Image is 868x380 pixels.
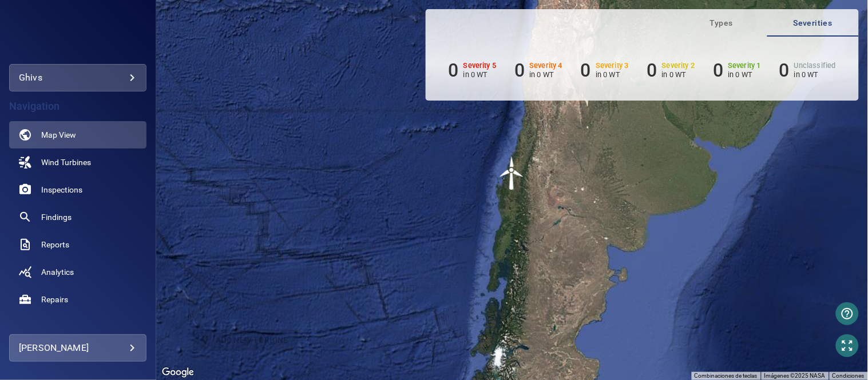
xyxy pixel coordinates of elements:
[794,62,836,70] h6: Unclassified
[662,62,695,70] h6: Severity 2
[713,59,761,81] li: Severity 1
[495,156,529,190] img: windFarmIcon.svg
[41,129,76,141] span: Map View
[449,59,497,81] li: Severity 5
[159,365,197,380] img: Google
[9,64,146,91] div: ghivs
[794,70,836,79] p: in 0 WT
[695,372,758,380] button: Combinaciones de teclas
[774,16,852,30] span: Severities
[463,62,497,70] h6: Severity 5
[779,59,836,81] li: Severity Unclassified
[9,286,146,313] a: repairs noActive
[9,176,146,203] a: inspections noActive
[159,365,197,380] a: Abrir esta área en Google Maps (se abre en una ventana nueva)
[764,373,826,379] span: Imágenes ©2025 NASA
[713,59,723,81] h6: 0
[596,70,629,79] p: in 0 WT
[9,101,146,112] h4: Navigation
[19,339,137,357] div: [PERSON_NAME]
[833,373,865,379] a: Condiciones (se abre en una nueva pestaña)
[647,59,657,81] h6: 0
[41,157,91,168] span: Wind Turbines
[728,70,762,79] p: in 0 WT
[647,59,695,81] li: Severity 2
[662,70,695,79] p: in 0 WT
[9,121,146,149] a: map active
[41,184,82,195] span: Inspections
[55,29,101,40] img: ghivs-logo
[581,59,591,81] h6: 0
[581,59,629,81] li: Severity 3
[683,16,760,30] span: Types
[41,239,69,250] span: Reports
[41,211,72,223] span: Findings
[530,70,563,79] p: in 0 WT
[9,258,146,286] a: analytics noActive
[728,62,762,70] h6: Severity 1
[41,266,74,278] span: Analytics
[41,294,68,305] span: Repairs
[449,59,459,81] h6: 0
[514,59,525,81] h6: 0
[9,231,146,258] a: reports noActive
[596,62,629,70] h6: Severity 3
[514,59,562,81] li: Severity 4
[9,149,146,176] a: windturbines noActive
[463,70,497,79] p: in 0 WT
[9,203,146,231] a: findings noActive
[19,69,137,87] div: ghivs
[779,59,790,81] h6: 0
[530,62,563,70] h6: Severity 4
[495,156,529,190] gmp-advanced-marker: T10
